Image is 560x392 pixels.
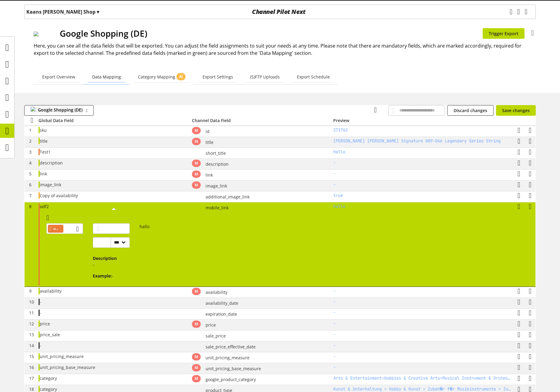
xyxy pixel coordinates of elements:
span: category [40,375,57,381]
h2: Hello [333,149,511,155]
span: 17 [29,375,34,381]
span: unit_pricing_base_measure [40,364,95,370]
span: Save changes [502,107,530,114]
span: 7 [29,193,32,198]
p: Kaans [PERSON_NAME] Shop [26,8,99,15]
span: 18 [29,386,34,392]
p: - [93,261,127,268]
span: M [195,365,198,370]
h2: - [333,299,511,305]
h2: true [333,192,511,199]
div: Channel Data Field [192,117,231,124]
a: Data Mapping [88,71,125,82]
span: - [40,310,41,316]
span: odf2 [40,204,49,209]
span: ▾ [97,8,99,15]
h2: GIBSON Les Paul Signature 009-046 Legendary Series String [333,138,511,144]
span: M [195,354,198,360]
h4: Description [93,255,127,261]
span: description [201,161,229,167]
h2: 271762 [333,127,511,133]
span: 14 [29,343,34,348]
span: Unlock to reorder rows [29,117,35,124]
span: availability [40,288,62,294]
span: M [195,289,198,294]
span: Google Shopping (DE) [38,107,82,113]
div: Unlock to reorder rows [27,117,35,125]
span: Test1 [40,149,51,155]
span: title [201,139,213,145]
span: category [40,386,57,392]
span: short_title [201,150,226,156]
span: M [195,139,198,144]
h2: - [333,181,511,188]
h1: Google Shopping (DE) [60,27,483,40]
button: Discard changes [447,105,494,116]
h2: Here, you can see all the data fields that will be exported. You can adjust the field assignments... [34,42,536,57]
span: 1 [29,127,32,133]
span: id [201,128,210,135]
span: Trigger Export [489,30,518,37]
span: - [40,343,41,348]
span: availability [201,289,227,295]
div: Global Data Field [39,117,74,124]
span: Example: [93,273,112,279]
div: Preview [333,117,349,124]
span: M [195,171,198,177]
button: Save changes [496,105,536,116]
a: Category MappingAI [134,71,190,83]
span: link [201,172,213,178]
span: M [195,128,198,133]
img: icon [31,107,35,113]
span: M [195,182,198,188]
h2: - [333,342,511,349]
h2: - [333,310,511,316]
span: unit_pricing_measure [40,354,84,359]
span: odf2 [53,225,59,232]
h2: - [333,171,511,177]
span: M [195,161,198,166]
span: price_sale [40,332,60,337]
span: image_link [201,183,227,189]
span: 16 [29,364,34,370]
span: Discard changes [454,107,487,114]
span: price [40,321,50,327]
span: M [195,376,198,381]
span: sale_price_effective_date [201,344,256,350]
span: Copy of availability [40,193,78,198]
span: 12 [29,321,34,327]
span: sku [40,127,47,133]
span: unit_pricing_base_measure [201,365,261,372]
a: (S)FTP Uploads [246,71,284,82]
span: price [201,322,216,328]
h2: - [333,353,511,360]
span: 11 [29,310,34,316]
span: 9 [29,288,32,294]
div: hallo [130,218,186,279]
span: 3 [29,149,32,155]
span: google_product_category [201,376,256,383]
h2: - [333,321,511,327]
span: title [40,138,48,144]
span: - [40,299,41,305]
span: - [112,273,113,279]
a: Export Schedule [293,71,334,82]
span: 13 [29,332,34,337]
span: AI [179,74,183,79]
span: expiration_date [201,311,237,317]
h2: hallo [333,203,511,210]
span: mobile_link [201,204,229,211]
span: link [40,171,47,177]
span: description [40,160,63,166]
span: M [195,321,198,327]
span: availability_date [201,300,238,306]
span: unit_pricing_measure [201,354,250,361]
span: 10 [29,299,34,305]
button: Trigger Export [483,28,525,39]
span: 4 [29,160,32,166]
span: sale_price [201,333,226,339]
span: 2 [29,138,32,144]
h2: - [333,160,511,166]
nav: main navigation [24,5,536,19]
span: 8 [29,204,32,209]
